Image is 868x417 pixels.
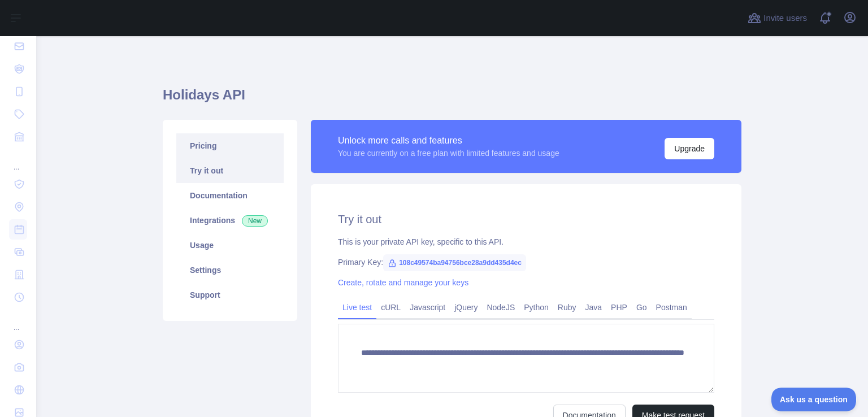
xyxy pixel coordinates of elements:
a: Javascript [405,298,450,316]
a: Live test [338,298,376,316]
a: Integrations New [176,208,284,233]
a: Ruby [553,298,581,316]
div: Primary Key: [338,257,714,268]
a: PHP [606,298,632,316]
span: New [242,215,268,227]
div: ... [9,310,27,332]
a: Pricing [176,133,284,158]
a: Try it out [176,158,284,183]
div: Unlock more calls and features [338,134,559,147]
a: Python [519,298,553,316]
a: NodeJS [482,298,519,316]
div: ... [9,149,27,172]
a: cURL [376,298,405,316]
a: jQuery [450,298,482,316]
a: Support [176,283,284,307]
a: Settings [176,258,284,283]
h1: Holidays API [163,86,741,113]
span: Invite users [763,12,807,25]
iframe: Toggle Customer Support [771,388,857,411]
div: This is your private API key, specific to this API. [338,236,714,247]
a: Create, rotate and manage your keys [338,278,468,287]
a: Java [581,298,607,316]
a: Postman [652,298,692,316]
button: Upgrade [665,138,714,159]
a: Usage [176,233,284,258]
h2: Try it out [338,211,714,227]
button: Invite users [745,9,809,27]
span: 108c49574ba94756bce28a9dd435d4ec [383,254,526,271]
a: Documentation [176,183,284,208]
div: You are currently on a free plan with limited features and usage [338,147,559,159]
a: Go [632,298,652,316]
